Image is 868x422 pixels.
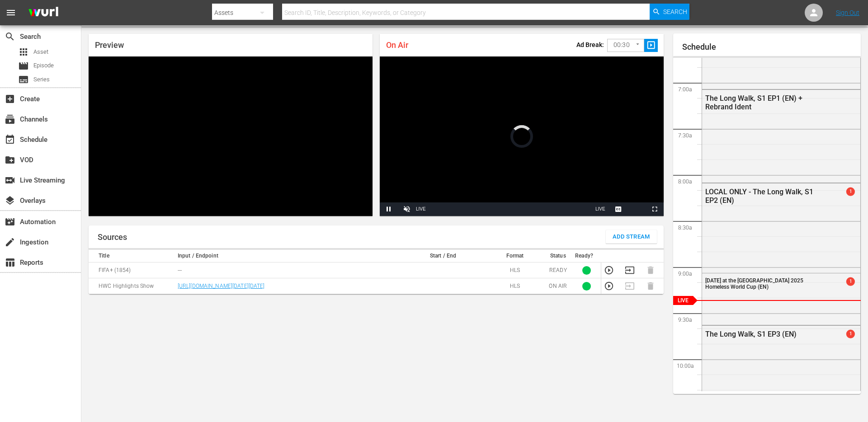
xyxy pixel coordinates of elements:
span: Add Stream [613,232,650,242]
span: Live Streaming [5,175,15,186]
button: Captions [609,202,627,216]
span: Series [18,74,29,85]
span: menu [5,7,16,18]
button: Fullscreen [646,202,664,216]
div: 00:30 [607,37,644,54]
button: Seek to live, currently behind live [591,202,609,216]
th: Start / End [400,250,486,263]
button: Preview Stream [604,281,614,291]
div: The Long Walk, S1 EP3 (EN) [705,330,816,338]
span: Series [33,75,50,84]
button: Unmute [398,202,416,216]
span: Overlays [5,195,15,206]
button: Pause [380,202,398,216]
h1: Sources [98,233,127,242]
div: LIVE [416,202,426,216]
span: Episode [18,61,29,71]
span: Channels [5,114,15,125]
span: Asset [18,47,29,57]
a: Sign Out [836,9,859,16]
a: [URL][DOMAIN_NAME][DATE][DATE] [178,283,265,289]
span: Create [5,94,15,104]
span: Search [5,31,15,42]
span: slideshow_sharp [646,40,656,51]
span: 1 [846,329,855,338]
th: Status [544,250,573,263]
div: Video Player [89,56,373,216]
th: Ready? [572,250,601,263]
p: Ad Break: [576,41,604,48]
button: Add Stream [606,230,657,244]
span: 1 [846,277,855,286]
span: On Air [386,40,408,50]
th: Format [486,250,543,263]
th: Input / Endpoint [175,250,400,263]
button: Search [650,4,689,20]
button: Picture-in-Picture [627,202,646,216]
td: HWC Highlights Show [89,278,175,294]
td: HLS [486,278,543,294]
span: Asset [33,47,48,56]
img: ans4CAIJ8jUAAAAAAAAAAAAAAAAAAAAAAAAgQb4GAAAAAAAAAAAAAAAAAAAAAAAAJMjXAAAAAAAAAAAAAAAAAAAAAAAAgAT5G... [22,2,65,23]
span: LIVE [595,206,605,211]
td: READY [544,263,573,278]
span: Ingestion [5,237,15,248]
button: Preview Stream [604,265,614,275]
span: Automation [5,216,15,227]
h1: Schedule [682,42,861,52]
span: Schedule [5,134,15,145]
span: Episode [33,61,54,70]
span: 1 [846,188,855,196]
th: Title [89,250,175,263]
div: The Long Walk, S1 EP1 (EN) + Rebrand Ident [705,94,816,111]
div: LOCAL ONLY - The Long Walk, S1 EP2 (EN) [705,188,816,205]
span: Search [663,4,687,20]
span: Preview [95,40,124,50]
td: HLS [486,263,543,278]
td: FIFA+ (1854) [89,263,175,278]
span: Reports [5,257,15,268]
td: ON AIR [544,278,573,294]
span: VOD [5,155,15,165]
td: --- [175,263,400,278]
span: [DATE] at the [GEOGRAPHIC_DATA] 2025 Homeless World Cup (EN) [705,277,803,290]
div: Video Player [380,56,664,216]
